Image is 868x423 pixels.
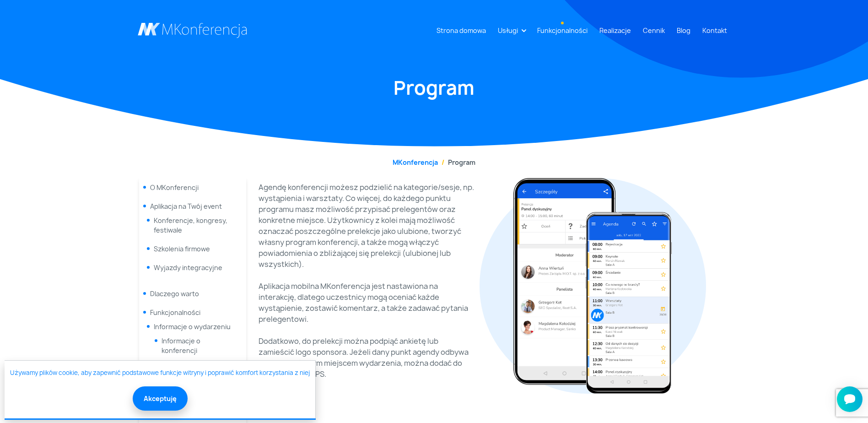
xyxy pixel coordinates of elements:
[150,202,222,211] span: Aplikacja na Twój event
[10,369,310,378] a: Używamy plików cookie, aby zapewnić podstawowe funkcje witryny i poprawić komfort korzystania z niej
[150,183,199,192] a: O MKonferencji
[534,22,591,39] a: Funkcjonalności
[162,336,200,355] a: Informacje o konferencji
[138,157,731,167] nav: breadcrumb
[133,386,188,411] button: Akceptuję
[393,158,438,167] a: MKonferencja
[259,336,474,380] p: Dodatkowo, do prelekcji można podpiąć ankietę lub zamieścić logo sponsora. Jeżeli dany punkt agen...
[154,322,231,331] a: Informacje o wydarzeniu
[154,263,222,272] a: Wyjazdy integracyjne
[673,22,694,39] a: Blog
[259,281,474,325] p: Aplikacja mobilna MKonferencja jest nastawiona na interakcję, dlatego uczestnicy mogą oceniać każ...
[150,289,199,298] a: Dlaczego warto
[699,22,731,39] a: Kontakt
[154,244,210,253] a: Szkolenia firmowe
[485,178,701,394] img: 6386165a025b4.png
[138,76,731,100] h1: Program
[639,22,669,39] a: Cennik
[837,386,863,412] iframe: Smartsupp widget button
[259,182,474,270] p: Agendę konferencji możesz podzielić na kategorie/sesje, np. wystąpienia i warsztaty. Co więcej, d...
[150,308,200,317] a: Funkcjonalności
[433,22,490,39] a: Strona domowa
[438,157,475,167] li: Program
[154,216,227,234] a: Konferencje, kongresy, festiwale
[596,22,635,39] a: Realizacje
[494,22,522,39] a: Usługi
